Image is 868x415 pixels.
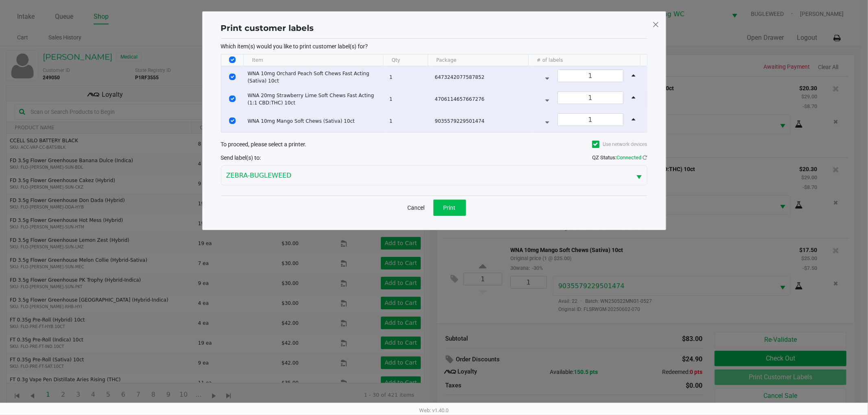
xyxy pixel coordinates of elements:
[433,200,466,216] button: Print
[229,56,236,63] input: Select All Rows
[431,88,533,110] td: 4706114657667276
[420,407,449,413] span: Web: v1.40.0
[221,22,314,34] h1: Print customer labels
[229,74,236,80] input: Select Row
[386,66,431,88] td: 1
[243,54,383,66] th: Item
[592,141,647,148] label: Use network devices
[244,66,386,88] td: WNA 10mg Orchard Peach Soft Chews Fast Acting (Sativa) 10ct
[229,96,236,102] input: Select Row
[383,54,428,66] th: Qty
[431,110,533,132] td: 9035579229501474
[431,66,533,88] td: 6473242077587852
[244,110,386,132] td: WNA 10mg Mango Soft Chews (Sativa) 10ct
[226,171,627,180] span: ZEBRA-BUGLEWEED
[221,54,647,132] div: Data table
[593,154,647,161] span: QZ Status:
[221,141,307,148] span: To proceed, please select a printer.
[221,154,261,161] span: Send label(s) to:
[528,54,640,66] th: # of labels
[617,154,642,161] span: Connected
[221,43,647,50] p: Which item(s) would you like to print customer label(s) for?
[229,117,236,124] input: Select Row
[386,110,431,132] td: 1
[444,204,456,211] span: Print
[632,166,647,185] button: Select
[428,54,528,66] th: Package
[386,88,431,110] td: 1
[244,88,386,110] td: WNA 20mg Strawberry Lime Soft Chews Fast Acting (1:1 CBD:THC) 10ct
[402,200,430,216] button: Cancel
